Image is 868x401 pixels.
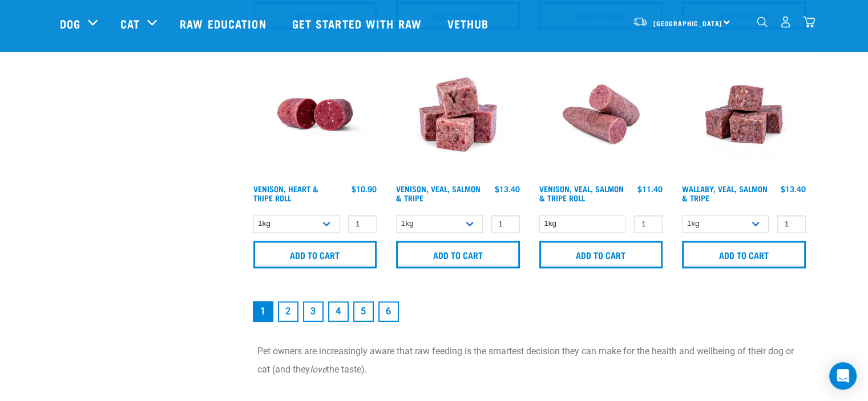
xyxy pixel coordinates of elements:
a: Dog [60,15,80,32]
div: $13.40 [781,184,806,193]
a: Page 1 [253,301,273,322]
a: Goto page 4 [328,301,349,322]
input: 1 [777,215,806,233]
em: love [310,364,326,375]
a: Cat [120,15,140,32]
input: 1 [491,215,520,233]
input: 1 [348,215,377,233]
div: $11.40 [637,184,663,193]
a: Venison, Veal, Salmon & Tripe [396,187,481,200]
img: Raw Essentials Venison Heart & Tripe Hypoallergenic Raw Pet Food Bulk Roll Unwrapped [251,50,380,179]
a: Get started with Raw [281,1,436,46]
a: Venison, Veal, Salmon & Tripe Roll [539,187,624,200]
a: Wallaby, Veal, Salmon & Tripe [682,187,768,200]
a: Raw Education [168,1,280,46]
img: Venison Veal Salmon Tripe 1621 [393,50,523,179]
a: Goto page 6 [378,301,399,322]
input: Add to cart [539,241,663,268]
div: Open Intercom Messenger [829,362,857,390]
img: Venison Veal Salmon Tripe 1651 [536,50,666,179]
a: Venison, Heart & Tripe Roll [253,187,318,200]
a: Goto page 2 [278,301,298,322]
a: Vethub [436,1,503,46]
a: Goto page 3 [303,301,324,322]
img: home-icon-1@2x.png [757,17,768,27]
span: [GEOGRAPHIC_DATA] [653,21,722,25]
nav: pagination [251,299,809,324]
div: $10.90 [352,184,377,193]
img: van-moving.png [632,17,648,27]
p: Pet owners are increasingly aware that raw feeding is the smartest decision they can make for the... [257,342,802,379]
a: Goto page 5 [353,301,374,322]
div: $13.40 [495,184,520,193]
img: home-icon@2x.png [803,16,815,28]
input: 1 [634,215,663,233]
img: Wallaby Veal Salmon Tripe 1642 [679,50,809,179]
input: Add to cart [682,241,806,268]
img: user.png [780,16,792,28]
input: Add to cart [253,241,377,268]
input: Add to cart [396,241,520,268]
